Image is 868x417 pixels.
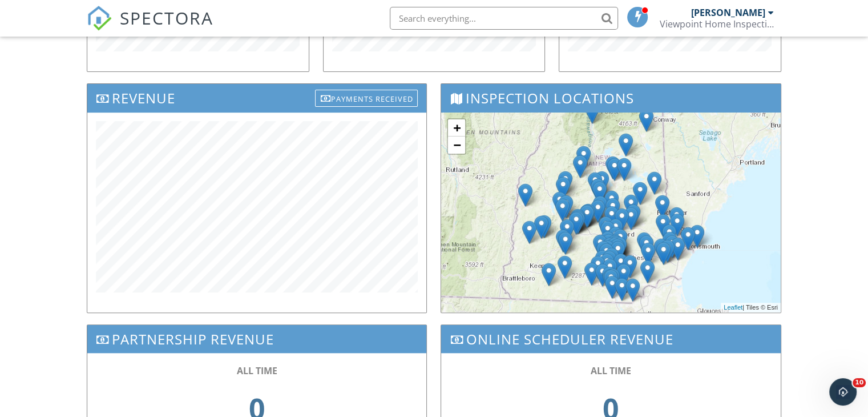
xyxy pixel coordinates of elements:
a: Leaflet [724,304,742,311]
h3: Inspection Locations [441,84,780,112]
div: ALL TIME [110,364,403,377]
div: Viewpoint Home Inspections LLC [660,18,774,30]
img: The Best Home Inspection Software - Spectora [87,6,112,31]
a: Zoom out [448,137,465,154]
div: ALL TIME [464,364,757,377]
a: Payments Received [315,87,418,106]
h3: Revenue [87,84,426,112]
a: SPECTORA [87,15,213,39]
a: Zoom in [448,119,465,137]
iframe: Intercom live chat [829,378,857,406]
div: Payments Received [315,90,418,107]
span: SPECTORA [120,6,213,30]
h3: Partnership Revenue [87,325,426,353]
div: | Tiles © Esri [721,303,781,312]
input: Search everything... [390,7,618,30]
span: 10 [853,378,866,387]
h3: Online Scheduler Revenue [441,325,780,353]
div: [PERSON_NAME] [691,7,765,18]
